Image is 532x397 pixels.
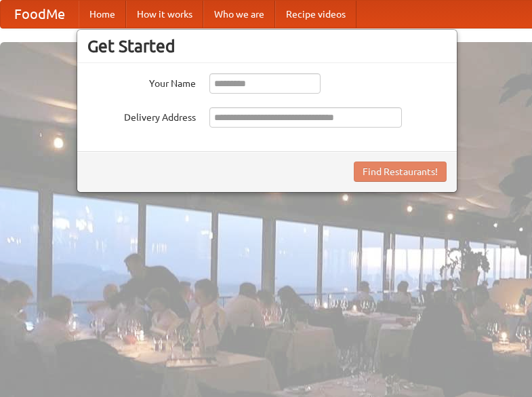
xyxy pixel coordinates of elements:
[126,1,203,28] a: How it works
[87,107,196,124] label: Delivery Address
[1,1,79,28] a: FoodMe
[79,1,126,28] a: Home
[87,36,447,56] h3: Get Started
[275,1,356,28] a: Recipe videos
[354,162,447,182] button: Find Restaurants!
[203,1,275,28] a: Who we are
[87,73,196,90] label: Your Name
